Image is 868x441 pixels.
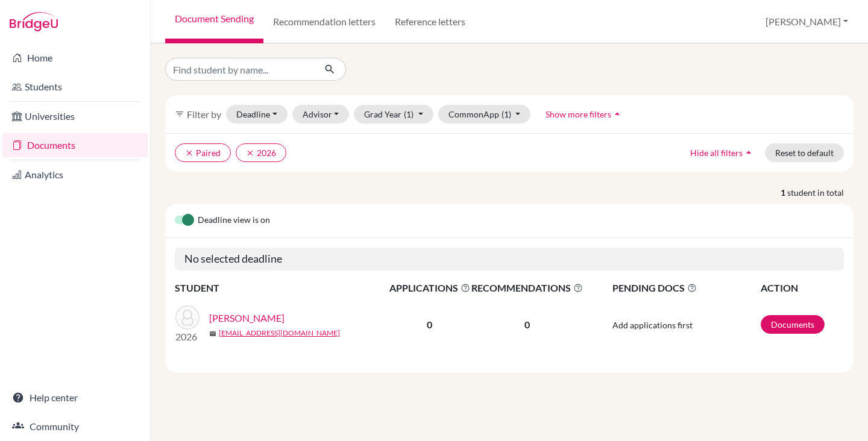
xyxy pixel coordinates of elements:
button: Show more filtersarrow_drop_up [535,105,634,124]
i: arrow_drop_up [743,146,755,158]
span: student in total [787,186,854,199]
i: arrow_drop_up [611,108,623,120]
button: clearPaired [175,143,231,162]
span: APPLICATIONS [389,281,470,295]
span: Show more filters [546,109,611,119]
input: Find student by name... [165,58,315,81]
a: Documents [2,133,148,157]
p: 2026 [175,330,200,344]
a: Analytics [2,163,148,187]
span: mail [209,330,216,337]
b: 0 [427,319,432,330]
button: Grad Year(1) [354,105,433,124]
i: clear [185,149,193,157]
a: Community [2,414,148,439]
span: Add applications first [612,320,693,330]
img: Bridge-U [10,12,58,31]
button: Deadline [226,105,288,124]
span: PENDING DOCS [612,281,759,295]
span: Filter by [187,108,221,120]
button: clear2026 [236,143,286,162]
a: [EMAIL_ADDRESS][DOMAIN_NAME] [219,328,340,339]
a: Help center [2,386,148,410]
span: RECOMMENDATIONS [471,281,583,295]
span: (1) [502,109,511,119]
a: Students [2,75,148,99]
a: Home [2,46,148,70]
span: Deadline view is on [198,213,270,228]
a: [PERSON_NAME] [209,311,285,325]
button: Reset to default [765,143,844,162]
img: Pattnaik, Priyanshu [175,305,200,330]
th: STUDENT [175,280,389,296]
a: Documents [761,315,825,334]
strong: 1 [781,186,787,199]
a: Universities [2,104,148,128]
button: [PERSON_NAME] [760,10,854,33]
th: ACTION [760,280,844,296]
h5: No selected deadline [175,248,844,271]
i: clear [246,149,254,157]
button: Hide all filtersarrow_drop_up [680,143,765,162]
i: filter_list [175,109,184,119]
span: Hide all filters [690,148,743,158]
p: 0 [471,317,583,332]
button: Advisor [292,105,350,124]
span: (1) [404,109,414,119]
button: CommonApp(1) [438,105,531,124]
